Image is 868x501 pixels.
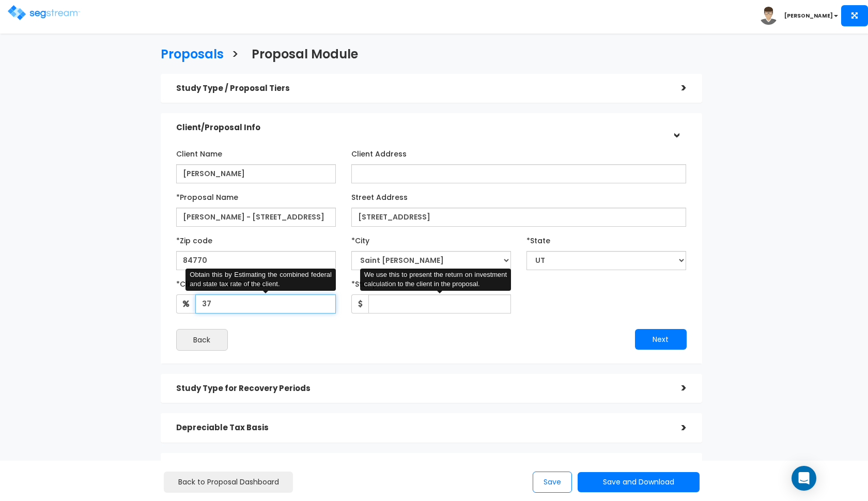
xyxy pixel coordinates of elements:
button: Save and Download [578,472,700,492]
b: [PERSON_NAME] [784,12,833,20]
button: Back [176,329,228,351]
h3: Proposal Module [252,48,358,64]
a: Back to Proposal Dashboard [164,472,293,493]
label: *City [351,232,369,246]
h5: Client/Proposal Info [176,123,666,132]
label: *Zip code [176,232,212,246]
div: > [666,380,687,396]
div: > [666,420,687,436]
label: *Proposal Name [176,189,238,202]
h5: Study Type for Recovery Periods [176,384,666,393]
h3: Proposals [161,48,224,64]
h3: > [231,48,239,64]
h5: Study Type / Proposal Tiers [176,84,666,93]
label: Client Address [351,145,407,159]
label: *Client Effective Tax Rate: [176,275,273,289]
div: > [666,459,687,475]
label: *State [526,232,550,246]
a: Proposals [153,37,224,69]
img: logo.png [8,5,80,20]
h5: Depreciable Tax Basis [176,424,666,432]
div: We use this to present the return on investment calculation to the client in the proposal. [360,269,511,291]
img: avatar.png [760,7,778,25]
a: Proposal Module [244,37,358,69]
button: Next [635,329,687,350]
div: > [668,118,684,138]
div: Open Intercom Messenger [792,466,816,491]
label: Client Name [176,145,222,159]
label: Street Address [351,189,408,202]
button: Save [533,472,572,493]
label: *Study Fee [351,275,391,289]
div: Obtain this by Estimating the combined federal and state tax rate of the client. [185,269,335,291]
div: > [666,80,687,96]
